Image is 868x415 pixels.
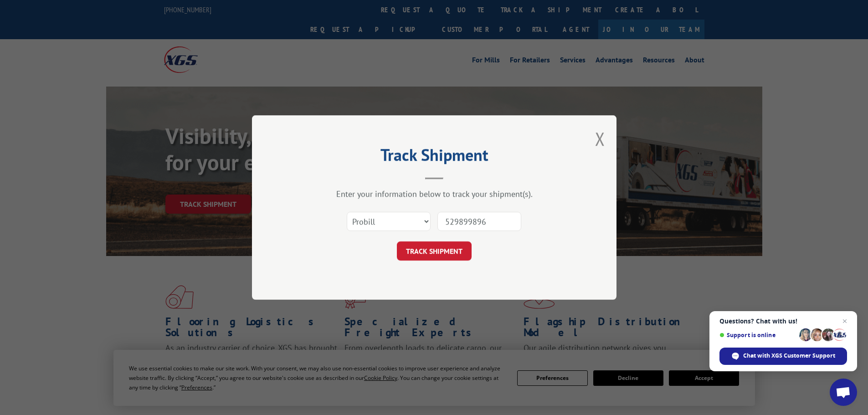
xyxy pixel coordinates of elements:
[839,316,850,327] span: Close chat
[830,379,857,406] div: Open chat
[397,241,472,261] button: TRACK SHIPMENT
[298,149,571,166] h2: Track Shipment
[437,212,521,231] input: Number(s)
[719,318,847,325] span: Questions? Chat with us!
[719,332,796,338] span: Support is online
[595,127,605,151] button: Close modal
[719,348,847,365] div: Chat with XGS Customer Support
[743,352,835,360] span: Chat with XGS Customer Support
[298,189,571,199] div: Enter your information below to track your shipment(s).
